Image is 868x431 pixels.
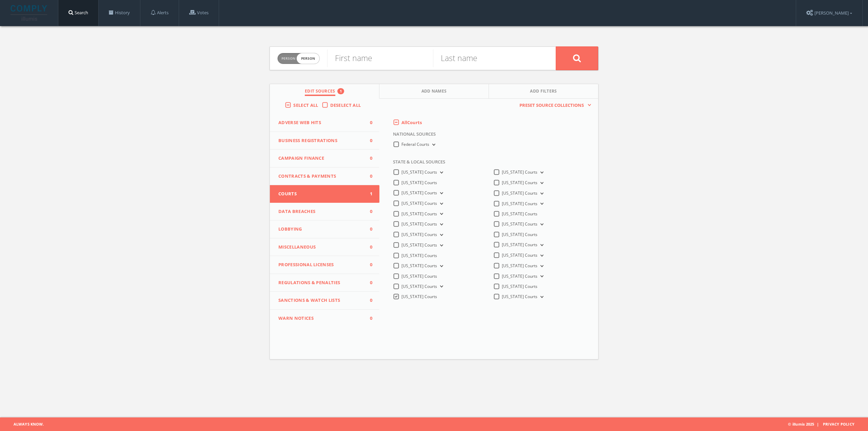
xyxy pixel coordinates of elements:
[379,84,489,99] button: Add Names
[502,180,537,185] span: [US_STATE] Courts
[537,253,545,259] button: [US_STATE] Courts
[814,422,822,427] span: |
[278,315,362,322] span: WARN Notices
[502,273,537,279] span: [US_STATE] Courts
[270,84,379,99] button: Edit Sources1
[278,261,362,268] span: Professional Licenses
[388,131,436,141] span: National Sources
[537,263,545,269] button: [US_STATE] Courts
[437,263,445,269] button: [US_STATE] Courts
[502,190,537,196] span: [US_STATE] Courts
[362,208,373,215] span: 0
[278,297,362,304] span: Sanctions & Watch Lists
[278,173,362,180] span: Contracts & Payments
[502,283,537,289] span: [US_STATE] Courts
[278,226,362,233] span: Lobbying
[437,283,445,290] button: [US_STATE] Courts
[362,119,373,126] span: 0
[297,53,319,64] span: person
[270,274,379,292] button: Regulations & Penalties0
[502,294,537,299] span: [US_STATE] Courts
[401,180,437,185] span: [US_STATE] Courts
[278,208,362,215] span: Data Breaches
[388,159,445,169] span: State & Local Sources
[502,242,537,248] span: [US_STATE] Courts
[421,88,447,96] span: Add Names
[401,190,437,196] span: [US_STATE] Courts
[278,155,362,162] span: Campaign Finance
[401,200,437,206] span: [US_STATE] Courts
[429,142,437,148] button: Federal Courts
[401,294,437,299] span: [US_STATE] Courts
[502,211,537,217] span: [US_STATE] Courts
[401,263,437,269] span: [US_STATE] Courts
[270,168,379,185] button: Contracts & Payments0
[362,173,373,180] span: 0
[270,220,379,238] button: Lobbying0
[278,119,362,126] span: Adverse Web Hits
[502,252,537,258] span: [US_STATE] Courts
[270,150,379,168] button: Campaign Finance0
[537,273,545,279] button: [US_STATE] Courts
[401,283,437,289] span: [US_STATE] Courts
[270,292,379,310] button: Sanctions & Watch Lists0
[516,102,587,109] span: Preset Source Collections
[401,221,437,227] span: [US_STATE] Courts
[437,221,445,228] button: [US_STATE] Courts
[502,221,537,227] span: [US_STATE] Courts
[270,203,379,221] button: Data Breaches0
[11,5,48,21] img: illumis
[281,56,295,61] span: Person
[278,191,362,197] span: Courts
[489,84,598,99] button: Add Filters
[330,102,361,108] span: Deselect All
[270,310,379,327] button: WARN Notices0
[278,279,362,286] span: Regulations & Penalties
[401,273,437,279] span: [US_STATE] Courts
[401,141,429,147] span: Federal Courts
[537,294,545,300] button: [US_STATE] Courts
[362,315,373,322] span: 0
[401,119,422,125] span: All Courts
[362,244,373,251] span: 0
[305,88,335,96] span: Edit Sources
[401,232,437,237] span: [US_STATE] Courts
[537,221,545,228] button: [US_STATE] Courts
[401,169,437,175] span: [US_STATE] Courts
[502,201,537,207] span: [US_STATE] Courts
[437,232,445,238] button: [US_STATE] Courts
[362,226,373,233] span: 0
[437,201,445,207] button: [US_STATE] Courts
[293,102,318,108] span: Select All
[537,242,545,248] button: [US_STATE] Courts
[362,137,373,144] span: 0
[537,170,545,176] button: [US_STATE] Courts
[270,132,379,150] button: Business Registrations0
[537,191,545,197] button: [US_STATE] Courts
[362,155,373,162] span: 0
[401,211,437,217] span: [US_STATE] Courts
[337,88,344,94] div: 1
[437,190,445,196] button: [US_STATE] Courts
[278,137,362,144] span: Business Registrations
[502,232,537,237] span: [US_STATE] Courts
[516,102,591,109] button: Preset Source Collections
[278,244,362,251] span: Miscellaneous
[502,169,537,175] span: [US_STATE] Courts
[401,242,437,248] span: [US_STATE] Courts
[788,417,863,431] span: © illumis 2025
[362,191,373,197] span: 1
[537,201,545,207] button: [US_STATE] Courts
[270,256,379,274] button: Professional Licenses0
[362,279,373,286] span: 0
[537,180,545,186] button: [US_STATE] Courts
[437,242,445,249] button: [US_STATE] Courts
[270,185,379,203] button: Courts1
[437,211,445,217] button: [US_STATE] Courts
[530,88,557,96] span: Add Filters
[270,238,379,256] button: Miscellaneous0
[362,261,373,268] span: 0
[401,253,437,258] span: [US_STATE] Courts
[502,263,537,269] span: [US_STATE] Courts
[5,417,44,431] span: Always Know.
